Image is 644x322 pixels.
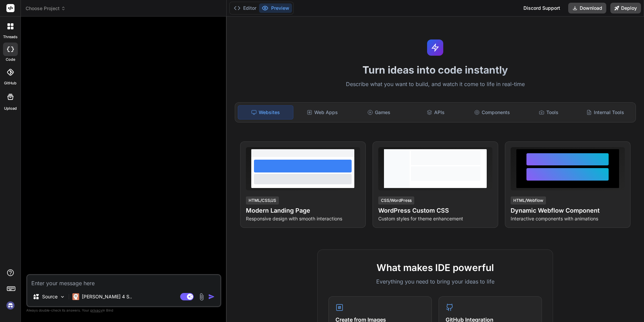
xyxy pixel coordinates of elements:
h2: What makes IDE powerful [328,261,542,275]
p: [PERSON_NAME] 4 S.. [82,293,132,300]
p: Interactive components with animations [511,215,625,222]
img: icon [208,293,215,300]
h4: WordPress Custom CSS [378,206,492,215]
div: HTML/CSS/JS [246,196,279,205]
div: CSS/WordPress [378,196,414,205]
div: Games [351,105,407,119]
div: Websites [238,105,294,119]
p: Source [42,293,58,300]
div: Web Apps [295,105,350,119]
img: Claude 4 Sonnet [72,293,79,300]
label: code [6,57,15,62]
span: privacy [90,308,102,312]
div: Internal Tools [578,105,633,119]
img: signin [5,300,16,311]
p: Always double-check its answers. Your in Bind [26,307,221,314]
div: Discord Support [519,3,564,14]
img: attachment [198,293,205,301]
p: Responsive design with smooth interactions [246,215,360,222]
img: Pick Models [60,294,65,300]
p: Describe what you want to build, and watch it come to life in real-time [231,80,640,89]
h4: Modern Landing Page [246,206,360,215]
p: Custom styles for theme enhancement [378,215,492,222]
div: Tools [521,105,576,119]
button: Download [568,3,606,14]
button: Preview [259,3,292,13]
p: Everything you need to bring your ideas to life [328,277,542,286]
label: threads [3,34,18,40]
div: Components [464,105,520,119]
label: Upload [4,106,17,111]
h1: Turn ideas into code instantly [231,64,640,76]
button: Editor [231,3,259,13]
h4: Dynamic Webflow Component [511,206,625,215]
label: GitHub [4,80,17,86]
span: Choose Project [26,5,66,12]
button: Deploy [610,3,641,14]
div: HTML/Webflow [511,196,546,205]
div: APIs [408,105,463,119]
